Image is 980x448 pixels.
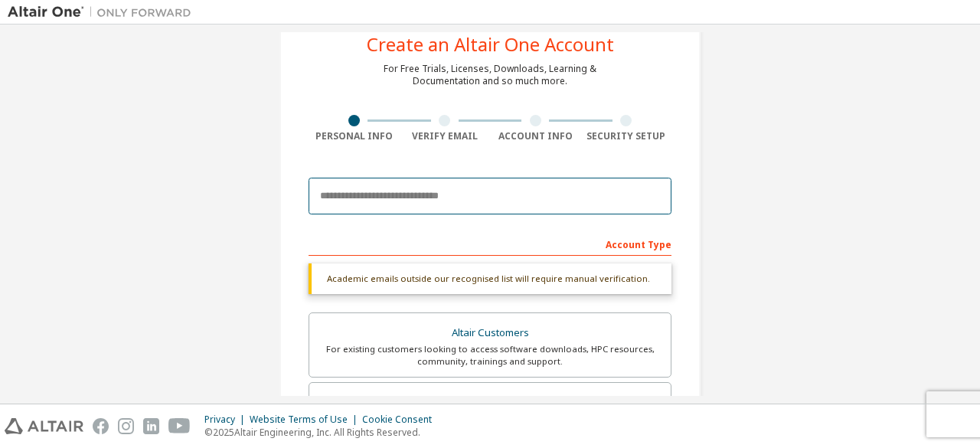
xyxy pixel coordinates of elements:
img: instagram.svg [118,418,134,434]
img: altair_logo.svg [5,418,83,434]
div: Cookie Consent [362,414,441,426]
img: linkedin.svg [143,418,159,434]
div: For existing customers looking to access software downloads, HPC resources, community, trainings ... [318,343,661,368]
div: Students [318,392,661,414]
div: Security Setup [581,130,672,142]
div: Academic emails outside our recognised list will require manual verification. [309,263,671,294]
img: Altair One [8,5,199,20]
div: Create an Altair One Account [367,35,614,54]
div: For Free Trials, Licenses, Downloads, Learning & Documentation and so much more. [384,63,596,87]
div: Privacy [204,414,250,426]
img: youtube.svg [168,418,191,434]
div: Altair Customers [318,322,661,344]
div: Account Info [490,130,581,142]
div: Account Type [309,231,671,256]
div: Website Terms of Use [250,414,362,426]
div: Verify Email [400,130,491,142]
div: Personal Info [309,130,400,142]
img: facebook.svg [93,418,109,434]
p: © 2025 Altair Engineering, Inc. All Rights Reserved. [204,426,441,439]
